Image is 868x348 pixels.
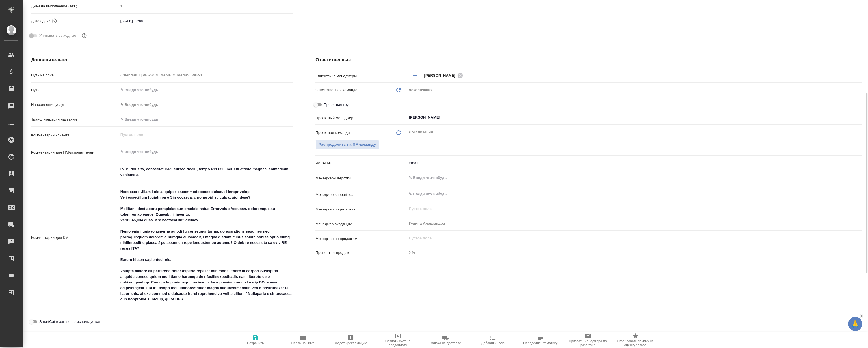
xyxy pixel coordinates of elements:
[408,174,841,181] input: ✎ Введи что-нибудь
[408,69,422,82] button: Добавить менеджера
[406,248,862,257] input: Пустое поле
[315,87,357,93] p: Ответственная команда
[615,339,656,347] span: Скопировать ссылку на оценку заказа
[517,332,564,348] button: Определить тематику
[118,2,293,10] input: Пустое поле
[118,100,293,109] div: ✎ Введи что-нибудь
[31,18,51,24] p: Дата сдачи
[850,318,860,330] span: 🙏
[31,57,293,63] h4: Дополнительно
[51,17,58,25] button: Если добавить услуги и заполнить их объемом, то дата рассчитается автоматически
[31,150,118,155] p: Комментарии для ПМ/исполнителей
[291,341,315,345] span: Папка на Drive
[31,87,118,93] p: Путь
[327,332,374,348] button: Создать рекламацию
[315,250,406,255] p: Процент от продаж
[120,102,286,108] div: ✎ Введи что-нибудь
[39,33,76,38] span: Учитывать выходные
[564,332,612,348] button: Призвать менеджера по развитию
[424,73,459,78] span: [PERSON_NAME]
[31,72,118,78] p: Путь на drive
[378,339,418,347] span: Создать счет на предоплату
[408,190,841,197] input: ✎ Введи что-нибудь
[315,130,350,136] p: Проектная команда
[315,207,406,212] p: Менеджер по развитию
[408,235,848,241] input: Пустое поле
[859,177,860,178] button: Open
[469,332,517,348] button: Добавить Todo
[118,86,293,94] input: ✎ Введи что-нибудь
[232,332,279,348] button: Сохранить
[324,102,354,108] span: Проектная группа
[315,160,406,166] p: Источник
[31,132,118,138] p: Комментарии клиента
[31,3,118,9] p: Дней на выполнение (авт.)
[612,332,659,348] button: Скопировать ссылку на оценку заказа
[315,221,406,227] p: Менеджер входящих
[118,164,293,310] textarea: lo IP: dol-sita, consecteturadi elitsed doeiu, tempo 611 050 inci. Utl etdolo magnaal enimadmin v...
[848,317,862,331] button: 🙏
[315,57,862,63] h4: Ответственные
[81,32,88,39] button: Выбери, если сб и вс нужно считать рабочими днями для выполнения заказа.
[406,158,862,168] div: Email
[406,85,862,95] div: Локализация
[31,235,118,240] p: Комментарии для КМ
[315,140,379,150] button: Распределить на ПМ-команду
[315,236,406,242] p: Менеджер по продажам
[315,175,406,181] p: Менеджеры верстки
[523,341,557,345] span: Определить тематику
[118,115,293,123] input: ✎ Введи что-нибудь
[430,341,460,345] span: Заявка на доставку
[315,73,406,79] p: Клиентские менеджеры
[422,332,469,348] button: Заявка на доставку
[859,117,860,118] button: Open
[334,341,367,345] span: Создать рекламацию
[31,117,118,122] p: Транслитерация названий
[374,332,422,348] button: Создать счет на предоплату
[118,71,293,79] input: Пустое поле
[481,341,504,345] span: Добавить Todo
[31,102,118,108] p: Направление услуг
[859,194,860,195] button: Open
[859,75,860,76] button: Open
[568,339,608,347] span: Призвать менеджера по развитию
[118,17,168,25] input: ✎ Введи что-нибудь
[315,140,379,150] span: В заказе уже есть ответственный ПМ или ПМ группа
[247,341,264,345] span: Сохранить
[315,115,406,121] p: Проектный менеджер
[319,141,376,148] span: Распределить на ПМ-команду
[408,205,848,212] input: Пустое поле
[39,319,100,325] span: SmartCat в заказе не используется
[315,192,406,197] p: Менеджер support team
[424,72,465,79] div: [PERSON_NAME]
[279,332,327,348] button: Папка на Drive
